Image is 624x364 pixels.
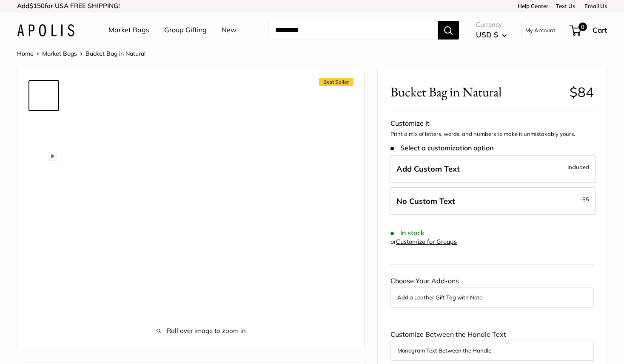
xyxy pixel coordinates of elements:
a: Bucket Bag in Natural [28,150,59,181]
span: No Custom Text [396,196,455,206]
span: Cart [593,25,607,34]
span: Add Custom Text [396,164,460,174]
a: Bucket Bag in Natural [28,252,59,282]
label: Add Custom Text [390,155,596,183]
a: Help Center [515,3,548,9]
a: Bucket Bag in Natural [28,286,59,316]
input: Search... [268,21,438,40]
a: Bucket Bag in Natural [28,114,59,147]
span: USD $ [476,30,498,39]
a: Market Bags [42,50,77,57]
a: Home [17,50,34,57]
button: Monogram Text Between the Handle [397,345,587,356]
a: Text Us [556,3,575,9]
div: Customize Between the Handle Text [390,328,594,361]
span: $150 [29,2,45,10]
span: Included [567,162,589,172]
span: $5 [582,196,589,203]
a: Customize for Groups [396,238,457,245]
button: USD $ [476,28,507,42]
div: or [390,236,457,248]
span: In stock [390,229,424,237]
span: 0 [578,23,587,31]
div: Choose Your Add-ons [390,275,594,307]
a: Bucket Bag in Natural [28,80,59,111]
a: Bucket Bag in Natural [28,320,59,350]
a: Bucket Bag in Natural [28,218,59,248]
span: - [580,194,589,204]
span: Bucket Bag in Natural [390,84,563,100]
label: Leave Blank [390,187,596,215]
a: New [222,24,236,37]
nav: Breadcrumb [17,48,145,59]
a: Email Us [581,3,607,9]
a: Bucket Bag in Natural [28,184,59,214]
span: $84 [570,84,594,100]
span: Best Seller [319,78,353,86]
a: My Account [525,25,556,35]
a: Group Gifting [164,24,207,37]
a: Market Bags [108,24,149,37]
span: Select a customization option [390,144,493,152]
button: Search [438,21,459,40]
button: Add a Leather Gift Tag with Note [397,292,587,302]
span: Roll over image to zoom in [85,325,317,337]
span: Bucket Bag in Natural [85,50,145,57]
p: Print a mix of letters, words, and numbers to make it unmistakably yours. [390,130,594,138]
img: Apolis [17,24,74,37]
span: Currency [476,19,507,31]
a: 0 Cart [570,23,607,37]
div: Customize It [390,117,594,130]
